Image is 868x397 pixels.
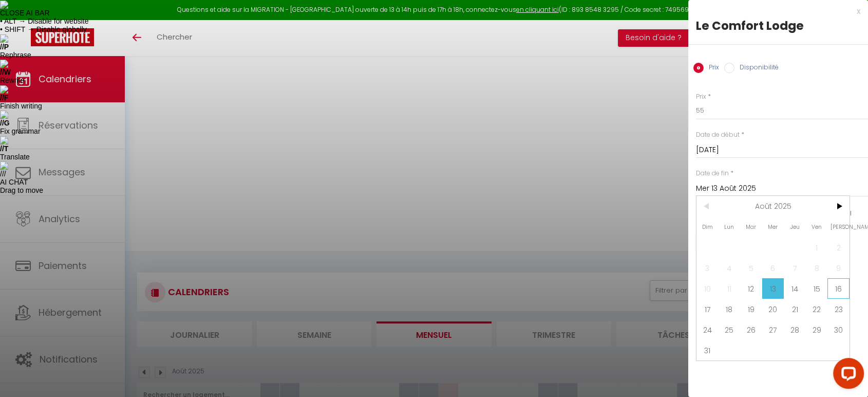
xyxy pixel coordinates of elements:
[827,196,850,216] span: >
[784,299,806,319] span: 21
[784,278,806,299] span: 14
[825,354,868,397] iframe: LiveChat chat widget
[740,299,762,319] span: 19
[740,278,762,299] span: 12
[806,237,828,258] span: 1
[784,258,806,278] span: 7
[696,299,719,319] span: 17
[806,299,828,319] span: 22
[806,258,828,278] span: 8
[827,319,850,340] span: 30
[827,299,850,319] span: 23
[719,258,741,278] span: 4
[784,216,806,237] span: Jeu
[696,319,719,340] span: 24
[719,278,741,299] span: 11
[806,278,828,299] span: 15
[762,216,784,237] span: Mer
[696,340,719,360] span: 31
[762,258,784,278] span: 6
[719,299,741,319] span: 18
[719,319,741,340] span: 25
[784,319,806,340] span: 28
[762,319,784,340] span: 27
[762,299,784,319] span: 20
[827,237,850,258] span: 2
[762,278,784,299] span: 13
[827,278,850,299] span: 16
[696,196,719,216] span: <
[740,319,762,340] span: 26
[806,216,828,237] span: Ven
[827,258,850,278] span: 9
[719,196,828,216] span: Août 2025
[740,216,762,237] span: Mar
[806,319,828,340] span: 29
[696,216,719,237] span: Dim
[827,216,850,237] span: [PERSON_NAME]
[740,258,762,278] span: 5
[696,258,719,278] span: 3
[696,278,719,299] span: 10
[719,216,741,237] span: Lun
